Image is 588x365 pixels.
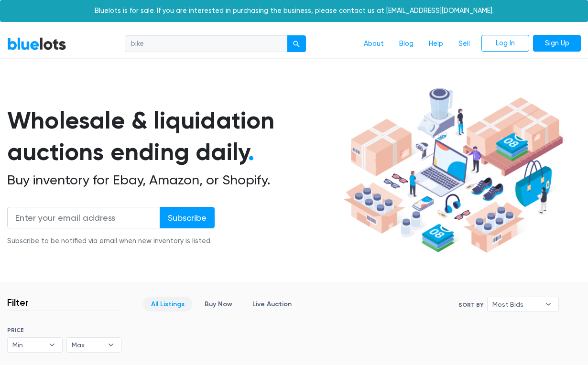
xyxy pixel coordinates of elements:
span: Min [12,338,44,352]
span: Most Bids [492,297,540,311]
h6: PRICE [7,327,121,333]
input: Search for inventory [125,35,287,53]
a: Live Auction [244,297,300,311]
a: All Listings [143,297,193,311]
span: . [248,138,254,166]
img: hero-ee84e7d0318cb26816c560f6b4441b76977f77a177738b4e94f68c95b2b83dbb.png [340,84,566,258]
a: Sell [451,35,478,53]
a: Log In [481,35,529,52]
a: Buy Now [196,297,240,311]
b: ▾ [42,338,62,352]
b: ▾ [101,338,121,352]
a: Help [421,35,451,53]
a: Sign Up [533,35,581,52]
div: Subscribe to be notified via email when new inventory is listed. [7,236,215,247]
a: Blog [392,35,421,53]
span: Max [72,338,103,352]
a: About [356,35,392,53]
label: Sort By [458,301,483,309]
h2: Buy inventory for Ebay, Amazon, or Shopify. [7,172,340,188]
a: BlueLots [7,37,66,51]
input: Enter your email address [7,207,160,228]
h3: Filter [7,297,29,308]
h1: Wholesale & liquidation auctions ending daily [7,105,340,168]
input: Subscribe [160,207,215,228]
b: ▾ [538,297,558,311]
